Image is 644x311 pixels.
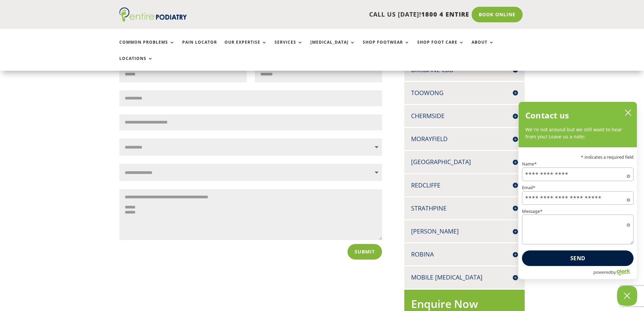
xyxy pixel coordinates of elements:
input: Email [522,191,634,205]
a: Locations [119,56,153,71]
a: Services [275,40,303,54]
label: Name* [522,162,634,166]
h4: Chermside [411,112,518,120]
p: * indicates a required field [522,155,634,159]
input: Name [522,168,634,181]
a: Powered by Olark [593,266,637,279]
a: About [472,40,494,54]
h4: Robina [411,250,518,259]
h2: Contact us [525,109,569,122]
p: CALL US [DATE]! [213,10,469,19]
span: 1800 4 ENTIRE [421,10,469,18]
a: Pain Locator [182,40,217,54]
a: [MEDICAL_DATA] [310,40,355,54]
img: logo (1) [119,7,187,22]
h4: [GEOGRAPHIC_DATA] [411,158,518,166]
a: Entire Podiatry [119,16,187,23]
span: Required field [627,197,630,200]
div: olark chatbox [518,102,637,279]
label: Message* [522,209,634,214]
a: Book Online [472,7,523,22]
span: Required field [627,173,630,177]
a: Common Problems [119,40,175,54]
button: Submit [348,244,382,260]
span: by [611,268,616,276]
h4: Toowong [411,89,518,97]
button: Send [522,250,634,266]
button: Close Chatbox [617,286,637,306]
a: Shop Foot Care [417,40,464,54]
h4: Morayfield [411,135,518,143]
button: close chatbox [623,108,634,118]
p: We're not around but we still want to hear from you! Leave us a note: [525,126,630,140]
h4: [PERSON_NAME] [411,227,518,236]
a: Shop Footwear [363,40,410,54]
span: Required field [627,222,630,225]
h4: Strathpine [411,204,518,213]
h4: Mobile [MEDICAL_DATA] [411,273,518,282]
a: Our Expertise [224,40,267,54]
span: powered [593,268,611,276]
label: Email* [522,185,634,190]
h4: Redcliffe [411,181,518,190]
textarea: Message [522,215,634,244]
